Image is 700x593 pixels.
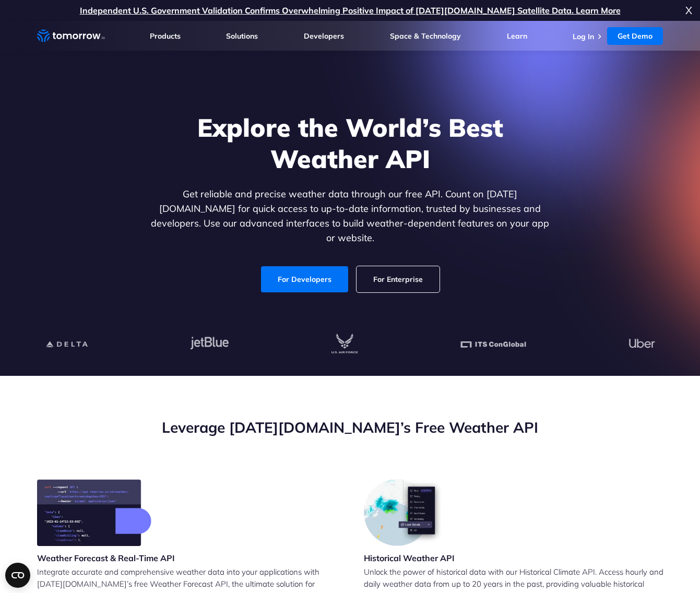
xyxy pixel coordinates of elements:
[37,552,175,564] h3: Weather Forecast & Real-Time API
[607,27,663,45] a: Get Demo
[37,418,663,437] h2: Leverage [DATE][DOMAIN_NAME]’s Free Weather API
[226,31,258,41] a: Solutions
[80,5,621,16] a: Independent U.S. Government Validation Confirms Overwhelming Positive Impact of [DATE][DOMAIN_NAM...
[150,31,181,41] a: Products
[149,187,552,245] p: Get reliable and precise weather data through our free API. Count on [DATE][DOMAIN_NAME] for quic...
[5,563,30,588] button: Open CMP widget
[149,112,552,174] h1: Explore the World’s Best Weather API
[261,266,348,292] a: For Developers
[364,552,455,564] h3: Historical Weather API
[390,31,461,41] a: Space & Technology
[573,32,594,41] a: Log In
[357,266,440,292] a: For Enterprise
[507,31,527,41] a: Learn
[304,31,344,41] a: Developers
[37,28,105,44] a: Home link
